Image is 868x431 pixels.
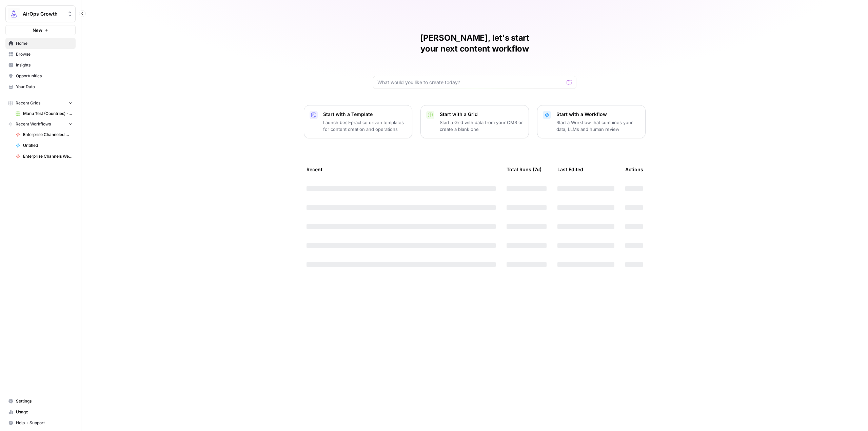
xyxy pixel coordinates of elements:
span: AirOps Growth [23,11,64,17]
div: Actions [625,160,643,179]
span: Your Data [16,84,73,90]
button: Recent Workflows [5,119,76,129]
button: Recent Grids [5,98,76,108]
a: Enterprise Channeled Weekly Outreach (OLD) [13,129,76,140]
a: Your Data [5,81,76,92]
span: Recent Grids [16,100,40,106]
button: Start with a GridStart a Grid with data from your CMS or create a blank one [420,105,529,138]
input: What would you like to create today? [377,79,564,86]
a: Usage [5,407,76,417]
div: Recent [307,160,496,179]
span: New [33,27,42,34]
button: New [5,25,76,35]
span: Enterprise Channels Weekly Outreach [23,153,73,159]
div: Last Edited [557,160,583,179]
span: Usage [16,409,73,415]
p: Start a Workflow that combines your data, LLMs and human review [556,119,640,133]
a: Home [5,38,76,49]
button: Start with a TemplateLaunch best-practice driven templates for content creation and operations [304,105,412,138]
button: Help + Support [5,417,76,428]
span: Untitled [23,142,73,149]
span: Help + Support [16,420,73,426]
button: Workspace: AirOps Growth [5,5,76,22]
span: Opportunities [16,73,73,79]
p: Start with a Grid [440,111,523,118]
span: Browse [16,51,73,57]
button: Start with a WorkflowStart a Workflow that combines your data, LLMs and human review [537,105,646,138]
a: Settings [5,396,76,407]
p: Launch best-practice driven templates for content creation and operations [323,119,407,133]
span: Settings [16,398,73,404]
span: Home [16,40,73,46]
span: Insights [16,62,73,68]
h1: [PERSON_NAME], let's start your next content workflow [373,33,576,54]
div: Total Runs (7d) [507,160,541,179]
a: Manu Test (Countries) - Grid [13,108,76,119]
span: Recent Workflows [16,121,51,127]
p: Start with a Workflow [556,111,640,118]
a: Browse [5,49,76,60]
img: AirOps Growth Logo [8,8,20,20]
a: Untitled [13,140,76,151]
a: Enterprise Channels Weekly Outreach [13,151,76,162]
a: Insights [5,60,76,71]
a: Opportunities [5,71,76,81]
span: Manu Test (Countries) - Grid [23,111,73,117]
p: Start with a Template [323,111,407,118]
span: Enterprise Channeled Weekly Outreach (OLD) [23,132,73,138]
p: Start a Grid with data from your CMS or create a blank one [440,119,523,133]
